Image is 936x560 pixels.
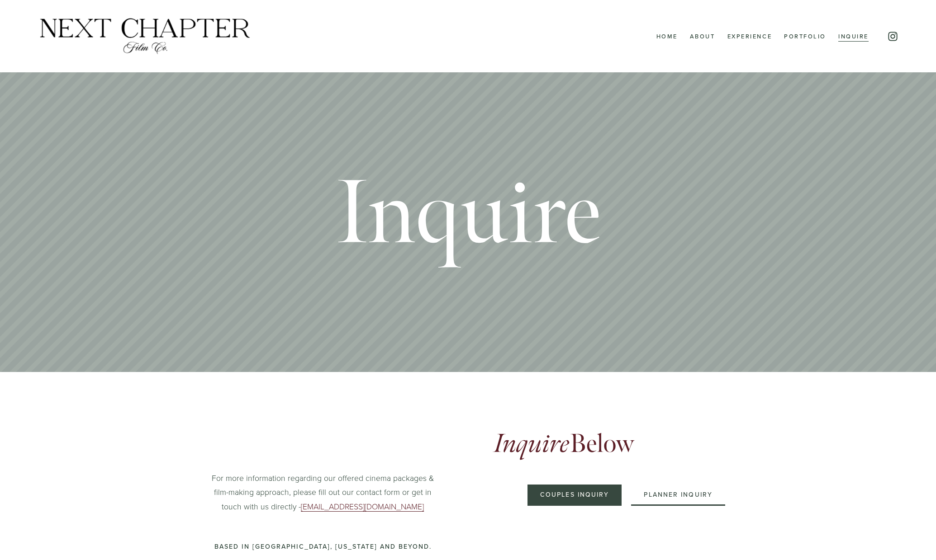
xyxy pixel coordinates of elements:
img: Next Chapter Film Co. [38,17,252,56]
h2: Below [494,430,758,458]
p: Based in [GEOGRAPHIC_DATA], [US_STATE] and beyond. [204,543,442,551]
button: Planner Inquiry [631,485,725,506]
a: Experience [727,30,772,42]
p: For more information regarding our offered cinema packages & film-making approach, please fill ou... [204,471,442,514]
em: Inquire [494,428,570,460]
button: Couples Inquiry [527,485,622,506]
a: Home [656,30,678,42]
a: Inquire [838,30,869,42]
a: Instagram [887,31,898,42]
a: About [690,30,715,42]
a: Portfolio [784,30,826,42]
a: [EMAIL_ADDRESS][DOMAIN_NAME] [301,501,424,512]
h1: Inquire [336,168,600,258]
